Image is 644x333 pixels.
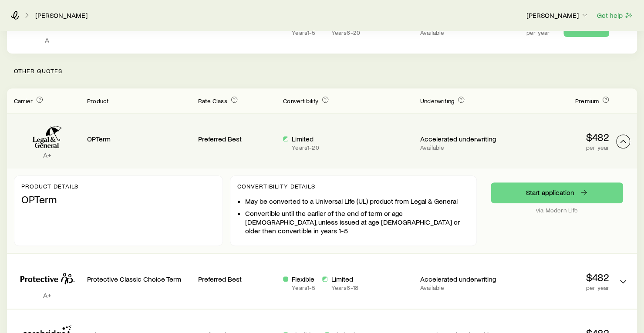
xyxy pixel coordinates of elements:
p: Flexible [292,275,315,283]
span: Convertibility [283,97,318,104]
p: Limited [331,275,358,283]
button: Get help [597,10,634,20]
span: Carrier [14,97,33,104]
p: Preferred Best [198,135,276,143]
li: May be converted to a Universal Life (UL) product from Legal & General [245,197,469,205]
p: Years 1 - 20 [292,144,319,151]
span: Premium [575,97,599,104]
p: Convertibility Details [237,183,469,190]
li: Convertible until the earlier of the end of term or age [DEMOGRAPHIC_DATA], unless issued at age ... [245,209,469,235]
p: Available [420,144,498,151]
p: [PERSON_NAME] [526,11,589,20]
p: Limited [292,135,319,143]
p: Product details [21,183,216,190]
p: Years 1 - 5 [292,29,315,36]
span: Underwriting [420,97,454,104]
p: per year [526,29,550,36]
a: Start application [491,182,623,203]
p: per year [505,284,609,291]
p: A+ [14,291,80,299]
p: Years 6 - 20 [331,29,378,36]
span: Rate Class [198,97,227,104]
p: $482 [505,131,609,143]
p: A [14,36,80,44]
p: $482 [505,271,609,283]
p: Protective Classic Choice Term [87,275,191,283]
button: [PERSON_NAME] [526,10,590,21]
p: via Modern Life [491,207,623,214]
p: Accelerated underwriting [420,275,498,283]
p: OPTerm [87,135,191,143]
a: [PERSON_NAME] [35,11,88,20]
p: Other Quotes [7,54,637,88]
span: Product [87,97,108,104]
p: A+ [14,151,80,159]
p: Preferred Best [198,275,276,283]
p: Years 6 - 18 [331,284,358,291]
p: Accelerated underwriting [420,135,498,143]
p: Available [420,284,498,291]
p: Years 1 - 5 [292,284,315,291]
p: OPTerm [21,193,216,205]
p: Available [420,29,498,36]
p: per year [505,144,609,151]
